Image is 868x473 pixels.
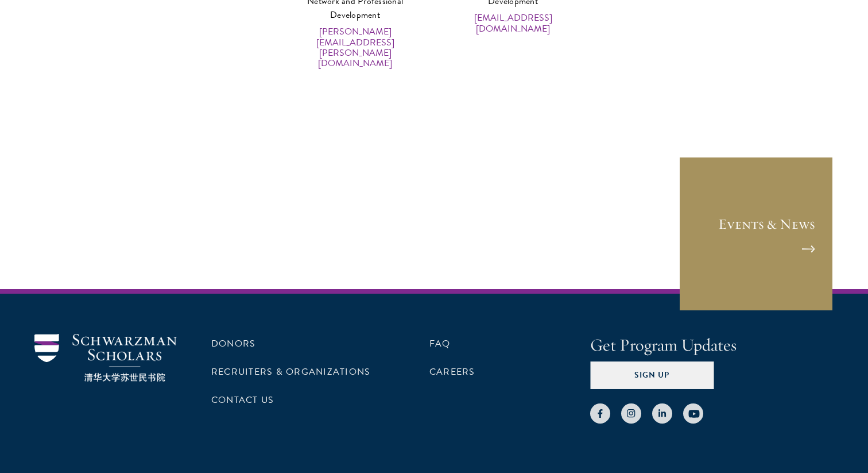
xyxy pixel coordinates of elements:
a: FAQ [429,337,451,351]
a: [EMAIL_ADDRESS][DOMAIN_NAME] [445,13,580,34]
a: Recruiters & Organizations [211,365,370,379]
button: Sign Up [590,362,714,389]
img: Schwarzman Scholars [34,334,177,382]
a: Contact Us [211,393,274,407]
a: Careers [429,365,475,379]
a: Donors [211,337,255,351]
h4: Get Program Updates [590,334,834,357]
a: Events & News [679,156,834,312]
a: [PERSON_NAME][EMAIL_ADDRESS][PERSON_NAME][DOMAIN_NAME] [288,26,423,69]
